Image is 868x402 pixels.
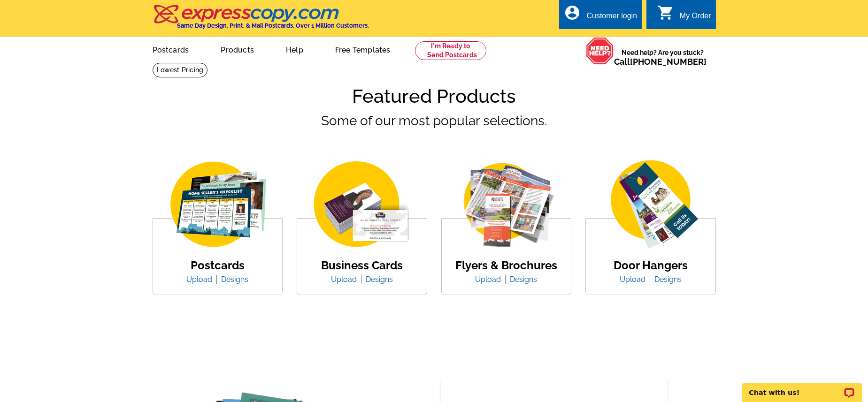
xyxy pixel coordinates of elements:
[303,159,421,250] img: business-card.png
[271,38,318,60] a: Help
[614,57,707,67] span: Call
[654,275,682,284] a: Designs
[206,38,269,60] a: Products
[657,4,674,21] i: shopping_cart
[736,372,868,402] iframe: LiveChat chat widget
[614,48,711,67] span: Need help? Are you stuck?
[564,10,637,22] a: account_circle Customer login
[657,10,711,22] a: shopping_cart My Order
[447,159,565,250] img: flyer-card.png
[153,11,369,29] a: Same Day Design, Print, & Mail Postcards. Over 1 Million Customers.
[620,275,653,284] a: Upload
[153,85,716,107] h1: Featured Products
[586,12,637,25] div: Customer login
[138,38,204,60] a: Postcards
[186,275,219,284] a: Upload
[614,259,688,273] h4: Door Hangers
[564,4,581,21] i: account_circle
[321,259,403,273] h4: Business Cards
[586,37,614,65] img: help
[455,259,557,273] h4: Flyers & Brochures
[221,275,248,284] a: Designs
[320,38,406,60] a: Free Templates
[366,275,393,284] a: Designs
[331,275,364,284] a: Upload
[186,259,248,273] h4: Postcards
[680,12,711,25] div: My Order
[159,159,276,250] img: img_postcard.png
[592,160,709,250] img: door-hanger.png
[177,22,369,29] h4: Same Day Design, Print, & Mail Postcards. Over 1 Million Customers.
[153,111,716,173] p: Some of our most popular selections.
[630,57,707,67] a: [PHONE_NUMBER]
[475,275,508,284] a: Upload
[510,275,537,284] a: Designs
